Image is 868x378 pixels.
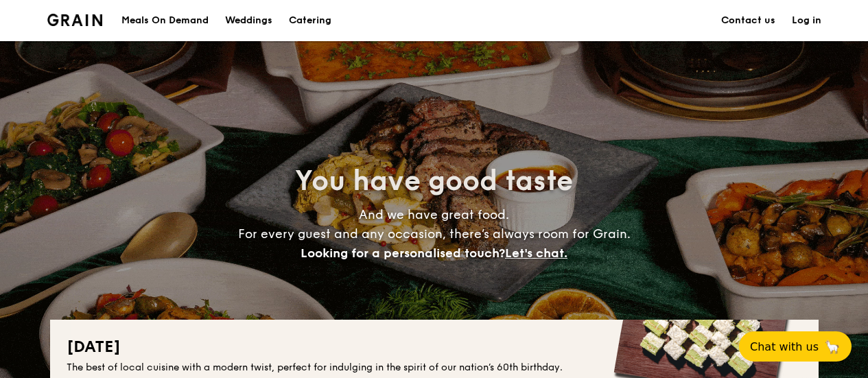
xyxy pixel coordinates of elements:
div: The best of local cuisine with a modern twist, perfect for indulging in the spirit of our nation’... [67,361,802,375]
h2: [DATE] [67,336,802,358]
span: Let's chat. [505,246,567,261]
img: Grain [47,14,103,26]
span: 🦙 [824,339,841,355]
a: Logotype [47,14,103,26]
span: Chat with us [750,340,819,353]
button: Chat with us🦙 [739,331,852,362]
